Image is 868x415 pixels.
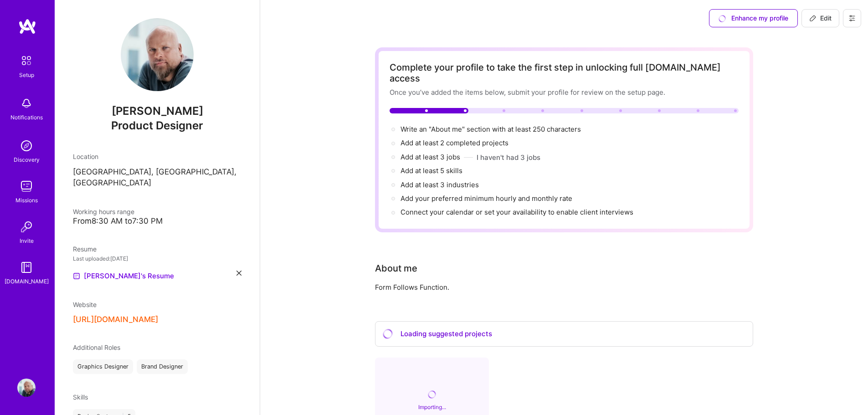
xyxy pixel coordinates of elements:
i: icon CircleLoadingViolet [427,390,437,400]
span: Add at least 5 skills [401,166,462,175]
div: [DOMAIN_NAME] [5,277,49,286]
div: Discovery [14,155,40,164]
img: discovery [17,137,36,155]
a: User Avatar [15,379,38,397]
span: Add at least 3 jobs [401,153,460,161]
div: Location [73,152,241,161]
div: Graphics Designer [73,359,133,374]
span: Working hours range [73,208,134,215]
span: [PERSON_NAME] [73,104,241,118]
p: [GEOGRAPHIC_DATA], [GEOGRAPHIC_DATA], [GEOGRAPHIC_DATA] [73,167,241,189]
span: Add at least 3 industries [401,180,479,189]
i: icon CircleLoadingViolet [382,328,394,340]
span: Product Designer [111,119,203,132]
button: I haven't had 3 jobs [477,153,540,162]
img: Resume [73,272,80,280]
a: [PERSON_NAME]'s Resume [73,271,174,282]
img: guide book [17,258,36,277]
div: Complete your profile to take the first step in unlocking full [DOMAIN_NAME] access [390,62,739,84]
span: Add at least 2 completed projects [401,138,508,147]
img: setup [17,51,36,70]
button: Edit [801,9,839,27]
div: Missions [15,195,38,205]
div: Loading suggested projects [375,321,753,347]
div: Setup [19,70,34,80]
div: Brand Designer [137,359,188,374]
img: logo [18,18,36,35]
span: Edit [809,14,832,23]
span: Add your preferred minimum hourly and monthly rate [401,194,572,203]
span: Website [73,301,97,308]
div: Notifications [10,113,43,122]
div: Importing... [418,402,446,412]
img: User Avatar [17,379,36,397]
button: [URL][DOMAIN_NAME] [73,315,158,324]
div: About me [375,261,417,275]
span: Resume [73,245,97,253]
div: Invite [20,236,34,246]
div: From 8:30 AM to 7:30 PM [73,216,241,226]
img: teamwork [17,177,36,195]
img: User Avatar [121,18,194,91]
span: Additional Roles [73,343,120,351]
img: bell [17,94,36,113]
span: Skills [73,393,88,401]
i: icon Close [236,271,241,276]
span: Connect your calendar or set your availability to enable client interviews [401,208,633,216]
img: Invite [17,218,36,236]
div: Once you’ve added the items below, submit your profile for review on the setup page. [390,87,739,97]
div: Form Follows Function. [375,282,740,292]
span: Write an "About me" section with at least 250 characters [401,125,583,133]
div: Last uploaded: [DATE] [73,254,241,263]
